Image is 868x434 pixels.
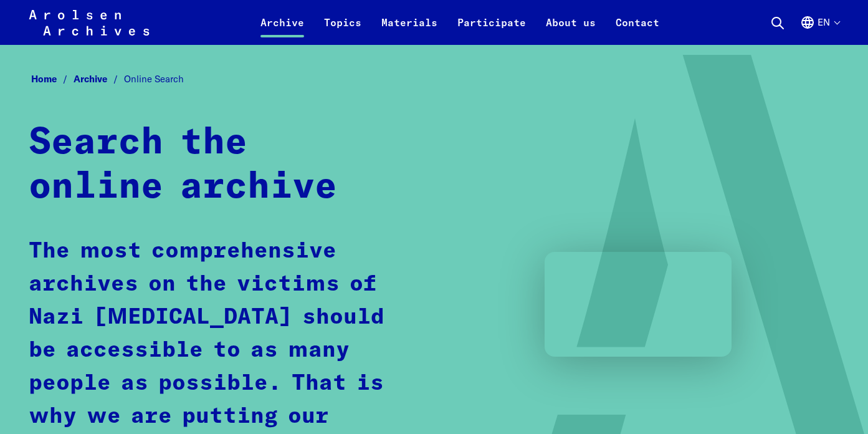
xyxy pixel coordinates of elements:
[29,70,839,89] nav: Breadcrumb
[536,15,606,45] a: About us
[124,73,184,85] span: Online Search
[29,125,337,206] strong: Search the online archive
[314,15,371,45] a: Topics
[250,7,669,37] nav: Primary
[606,15,669,45] a: Contact
[250,15,314,45] a: Archive
[31,73,74,85] a: Home
[371,15,447,45] a: Materials
[447,15,536,45] a: Participate
[74,73,124,85] a: Archive
[800,15,839,45] button: English, language selection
